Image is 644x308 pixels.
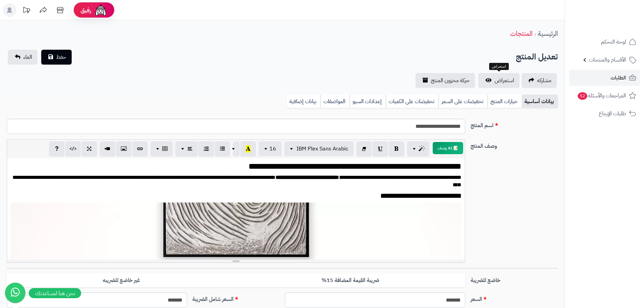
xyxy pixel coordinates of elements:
[510,28,532,39] a: المنتجات
[94,3,108,17] img: ai-face.png
[495,76,514,85] span: استعراض
[468,274,560,284] label: خاضع للضريبة
[569,70,640,86] a: الطلبات
[269,145,276,153] span: 16
[478,73,520,88] a: استعراض
[569,105,640,122] a: طلبات الإرجاع
[522,73,557,88] a: مشاركه
[599,109,626,118] span: طلبات الإرجاع
[386,95,438,108] a: تخفيضات على الكميات
[468,292,560,303] label: السعر
[438,95,487,108] a: تخفيضات على السعر
[577,91,626,100] span: المراجعات والأسئلة
[8,50,38,65] a: الغاء
[7,274,236,287] label: غير خاضع للضريبه
[611,73,626,82] span: الطلبات
[23,53,32,61] span: الغاء
[537,76,551,85] span: مشاركه
[589,55,626,65] span: الأقسام والمنتجات
[569,88,640,104] a: المراجعات والأسئلة52
[296,145,348,153] span: IBM Plex Sans Arabic
[190,292,282,303] label: السعر شامل الضريبة
[41,50,72,65] button: حفظ
[320,95,350,108] a: المواصفات
[415,73,475,88] a: حركة مخزون المنتج
[489,63,509,70] div: استعراض
[601,37,626,47] span: لوحة التحكم
[433,142,463,154] button: 📝 AI وصف
[18,3,35,19] a: تحديثات المنصة
[578,92,587,100] span: 52
[598,18,638,32] img: logo-2.png
[284,141,354,156] button: IBM Plex Sans Arabic
[287,95,320,108] a: بيانات إضافية
[468,139,560,150] label: وصف المنتج
[350,95,386,108] a: إعدادات السيو
[56,53,66,61] span: حفظ
[487,95,522,108] a: خيارات المنتج
[522,95,558,108] a: بيانات أساسية
[259,141,282,156] button: 16
[569,34,640,50] a: لوحة التحكم
[236,274,465,287] label: ضريبة القيمة المضافة 15%
[516,50,558,64] h2: تعديل المنتج
[431,76,470,85] span: حركة مخزون المنتج
[538,28,558,39] a: الرئيسية
[80,6,91,14] span: رفيق
[468,119,560,129] label: اسم المنتج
